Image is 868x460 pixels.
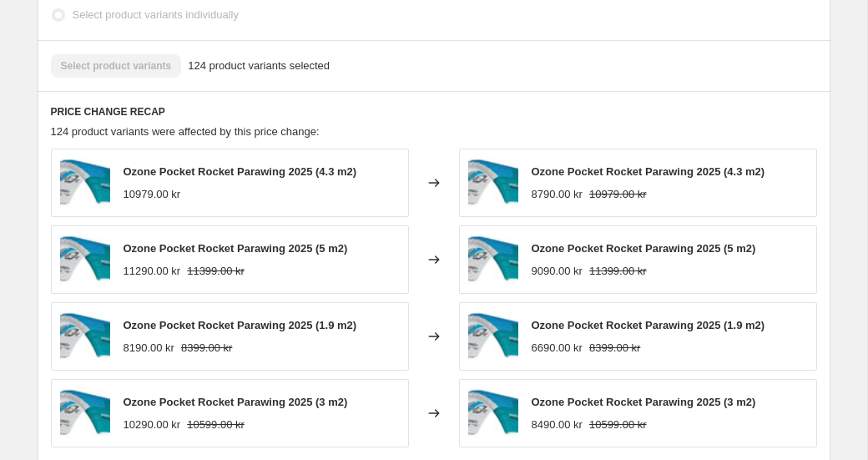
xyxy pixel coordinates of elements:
[51,105,817,119] h6: PRICE CHANGE RECAP
[124,242,348,255] span: Ozone Pocket Rocket Parawing 2025 (5 m2)
[187,417,245,433] strike: 10599.00 kr
[589,263,647,280] strike: 11399.00 kr
[532,242,756,255] span: Ozone Pocket Rocket Parawing 2025 (5 m2)
[60,388,110,438] img: ozone-pocket-rocket-parawing-2_80x.webp
[124,319,357,331] span: Ozone Pocket Rocket Parawing 2025 (1.9 m2)
[468,311,518,361] img: ozone-pocket-rocket-parawing-2_80x.webp
[60,235,110,285] img: ozone-pocket-rocket-parawing-2_80x.webp
[124,186,181,203] div: 10979.00 kr
[60,311,110,361] img: ozone-pocket-rocket-parawing-2_80x.webp
[532,186,583,203] div: 8790.00 kr
[188,58,330,74] span: 124 product variants selected
[532,340,583,356] div: 6690.00 kr
[181,340,232,356] strike: 8399.00 kr
[60,158,110,208] img: ozone-pocket-rocket-parawing-2_80x.webp
[124,263,181,280] div: 11290.00 kr
[124,340,174,356] div: 8190.00 kr
[589,340,640,356] strike: 8399.00 kr
[468,235,518,285] img: ozone-pocket-rocket-parawing-2_80x.webp
[187,263,245,280] strike: 11399.00 kr
[589,417,647,433] strike: 10599.00 kr
[51,125,320,138] span: 124 product variants were affected by this price change:
[532,263,583,280] div: 9090.00 kr
[532,396,756,408] span: Ozone Pocket Rocket Parawing 2025 (3 m2)
[73,8,239,21] span: Select product variants individually
[532,165,765,178] span: Ozone Pocket Rocket Parawing 2025 (4.3 m2)
[468,388,518,438] img: ozone-pocket-rocket-parawing-2_80x.webp
[532,319,765,331] span: Ozone Pocket Rocket Parawing 2025 (1.9 m2)
[468,158,518,208] img: ozone-pocket-rocket-parawing-2_80x.webp
[124,396,348,408] span: Ozone Pocket Rocket Parawing 2025 (3 m2)
[532,417,583,433] div: 8490.00 kr
[124,165,357,178] span: Ozone Pocket Rocket Parawing 2025 (4.3 m2)
[124,417,181,433] div: 10290.00 kr
[589,186,647,203] strike: 10979.00 kr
